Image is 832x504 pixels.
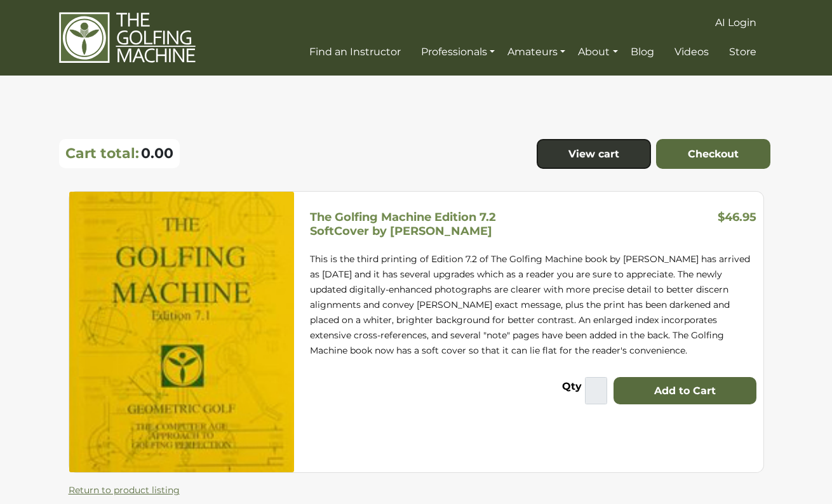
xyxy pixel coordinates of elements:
a: Return to product listing [69,484,180,496]
button: Add to Cart [614,377,756,405]
a: Find an Instructor [306,41,404,63]
span: Blog [631,46,654,58]
img: The Golfing Machine Edition 7.2 SoftCover by Homer Kelley [69,192,294,472]
span: Store [729,46,756,58]
a: Videos [671,41,712,63]
img: The Golfing Machine [59,11,196,64]
p: Cart total: [65,145,139,162]
a: About [575,41,621,63]
a: Store [726,41,760,63]
span: Videos [674,46,709,58]
span: 0.00 [141,145,173,162]
a: Blog [627,41,657,63]
a: View cart [537,139,651,169]
a: AI Login [712,11,760,34]
p: This is the third printing of Edition 7.2 of The Golfing Machine book by [PERSON_NAME] has arrive... [310,251,757,358]
h3: $46.95 [718,211,756,229]
h5: The Golfing Machine Edition 7.2 SoftCover by [PERSON_NAME] [310,210,496,238]
label: Qty [562,378,582,398]
span: AI Login [715,17,756,29]
span: Find an Instructor [309,46,401,58]
a: Amateurs [504,41,568,63]
a: Professionals [418,41,498,63]
a: Checkout [656,139,770,169]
